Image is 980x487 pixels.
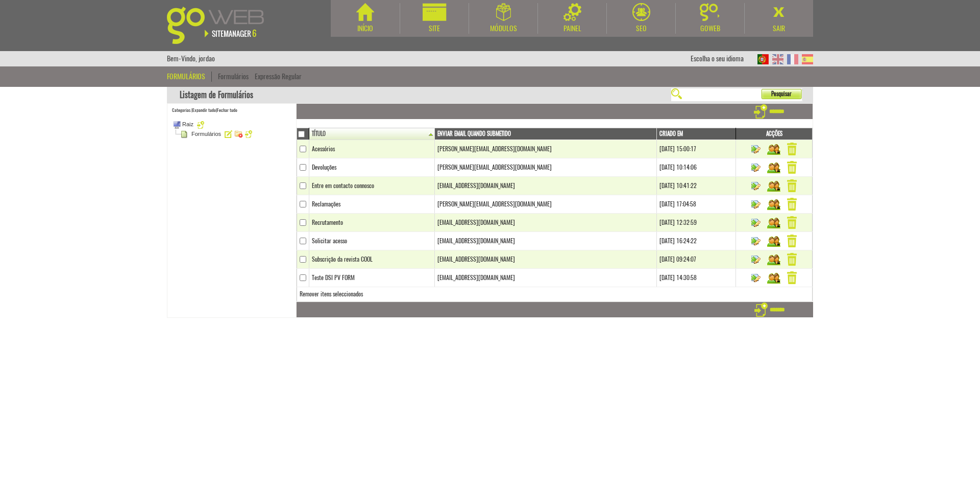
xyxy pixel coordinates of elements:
[656,250,736,269] td: [DATE] 09:24:07
[632,3,650,21] img: SEO
[785,179,799,192] img: Remover
[356,3,374,21] img: Início
[400,24,469,34] div: Site
[169,104,295,142] div: Categorias | |
[749,219,763,227] img: Editar campos
[181,121,194,128] a: Raiz
[749,274,763,282] img: Editar campos
[656,195,736,214] td: [DATE] 17:04:58
[656,232,736,250] td: [DATE] 16:24:22
[765,254,783,265] img: Ver Submissões
[785,216,799,229] img: Remover
[309,269,435,287] td: Teste DSI PV FORM
[749,145,763,153] img: Editar campos
[309,250,435,269] td: Subscrição da revista COOL
[309,195,435,214] td: Reclamações
[607,24,675,34] div: SEO
[300,290,363,298] a: Remover itens seleccionados
[496,3,511,21] img: Módulos
[761,89,792,99] span: Pesquisar
[434,195,656,214] td: [PERSON_NAME][EMAIL_ADDRESS][DOMAIN_NAME]
[538,24,606,34] div: Painel
[469,24,537,34] div: Módulos
[787,54,798,64] img: FR
[197,121,204,129] img: icon_add.png
[434,250,656,269] td: [EMAIL_ADDRESS][DOMAIN_NAME]
[434,158,656,177] td: [PERSON_NAME][EMAIL_ADDRESS][DOMAIN_NAME]
[309,158,435,177] td: Devoluções
[765,199,783,210] img: Ver Submissões
[312,130,433,138] a: Título
[745,24,813,34] div: Sair
[437,130,655,138] a: Enviar email quando submetido
[765,236,783,247] img: Ver Submissões
[785,271,799,284] img: Remover
[749,256,763,264] img: Editar campos
[770,3,788,21] img: Sair
[190,130,222,137] a: Formulários
[434,177,656,195] td: [EMAIL_ADDRESS][DOMAIN_NAME]
[749,164,763,172] img: Editar campos
[659,130,734,138] a: Criado em
[218,72,249,81] a: Formulários
[802,54,813,64] img: ES
[765,144,783,155] img: Ver Submissões
[309,232,435,250] td: Solicitar acesso
[772,54,783,64] img: EN
[785,161,799,174] img: Remover
[785,253,799,266] img: Remover
[700,3,721,21] img: Goweb
[255,72,302,81] a: Expressão Regular
[656,177,736,195] td: [DATE] 10:41:22
[434,232,656,250] td: [EMAIL_ADDRESS][DOMAIN_NAME]
[235,131,242,137] img: icon_delete.gif
[749,182,763,190] img: Editar campos
[761,89,802,99] button: Pesquisar
[225,130,232,138] img: icon_edit.png
[245,130,252,138] img: icon_add.png
[423,3,447,21] img: Site
[757,54,769,64] img: PT
[676,24,744,34] div: Goweb
[167,7,276,44] img: Goweb
[656,140,736,158] td: [DATE] 15:00:17
[434,140,656,158] td: [PERSON_NAME][EMAIL_ADDRESS][DOMAIN_NAME]
[656,269,736,287] td: [DATE] 14:30:58
[656,214,736,232] td: [DATE] 12:32:59
[785,235,799,247] img: Remover
[563,3,581,21] img: Painel
[691,51,754,66] div: Escolha o seu idioma
[192,107,216,113] a: Expandir tudo
[167,51,215,66] div: Bem-Vindo, jordao
[765,272,783,284] img: Ver Submissões
[331,24,400,34] div: Início
[749,237,763,245] img: Editar campos
[434,214,656,232] td: [EMAIL_ADDRESS][DOMAIN_NAME]
[765,217,783,228] img: Ver Submissões
[736,128,813,140] th: Acções
[167,72,212,82] div: Formulários
[309,140,435,158] td: Acessórios
[749,200,763,208] img: Editar campos
[309,214,435,232] td: Recrutamento
[785,198,799,211] img: Remover
[765,162,783,173] img: Ver Submissões
[765,180,783,192] img: Ver Submissões
[309,177,435,195] td: Entre em contacto connosco
[434,269,656,287] td: [EMAIL_ADDRESS][DOMAIN_NAME]
[656,158,736,177] td: [DATE] 10:14:06
[167,87,813,104] div: Listagem de Formulários
[217,107,237,113] a: Fechar tudo
[785,143,799,155] img: Remover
